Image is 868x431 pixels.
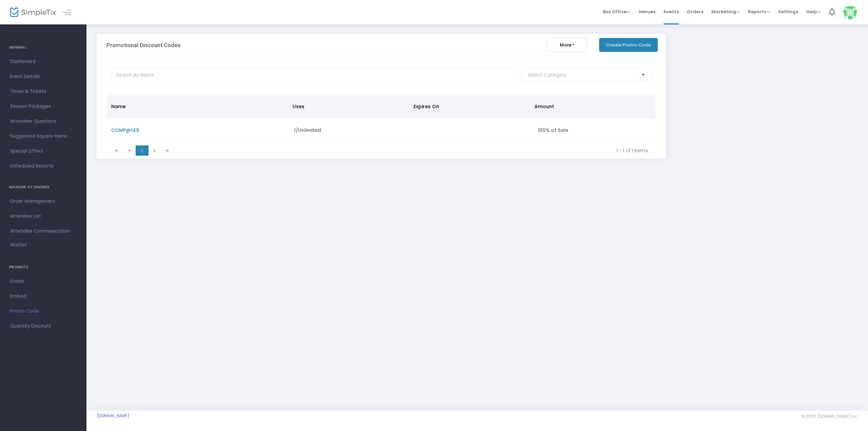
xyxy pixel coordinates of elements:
button: Create Promo Code [599,38,658,52]
button: Select [638,68,648,82]
span: Orders [687,3,703,20]
span: Embed [10,292,76,301]
span: Suggested Square Items [10,132,76,141]
h4: GENERAL [9,41,77,54]
span: Season Packages [10,102,76,111]
input: NO DATA FOUND [528,72,638,79]
h3: Promotional Discount Codes [106,42,181,48]
h4: PROMOTE [9,260,77,274]
span: Events [664,3,679,20]
h4: MANAGE ATTENDEES [9,180,77,194]
span: Attendee List [10,212,76,221]
span: 1/Unlimited [294,127,321,134]
span: Attendee Questions [10,117,76,126]
span: Venues [638,3,655,20]
span: Waitlist [10,242,27,249]
span: Help [806,8,821,15]
div: Data table [107,95,655,142]
span: Amount [534,103,554,110]
button: More [547,38,587,52]
span: Special Offers [10,147,76,156]
span: Box Office [603,8,630,15]
span: Uses [293,103,304,110]
span: Order Management [10,197,76,206]
span: Expires On [414,103,439,110]
span: Name [111,103,126,110]
span: Social [10,277,76,286]
span: © 2025 [DOMAIN_NAME] Inc. [802,414,858,419]
span: Times & Tickets [10,87,76,96]
span: Reports [748,8,770,15]
span: Promo Code [10,307,76,316]
span: Dashboard [10,57,76,66]
span: Quantity Discount [10,322,76,331]
span: Event Details [10,72,76,81]
span: Scheduled Reports [10,162,76,171]
span: Attendee Communication [10,227,76,236]
a: [DOMAIN_NAME] [97,413,130,418]
input: Search By Name [111,68,515,82]
span: Page 1 [136,145,149,156]
span: Marketing [711,8,740,15]
kendo-pager-info: 1 - 1 of 1 items [179,147,648,154]
span: Settings [778,3,798,20]
span: 100% of Sale [538,127,568,134]
span: COMP@149 [111,127,139,134]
